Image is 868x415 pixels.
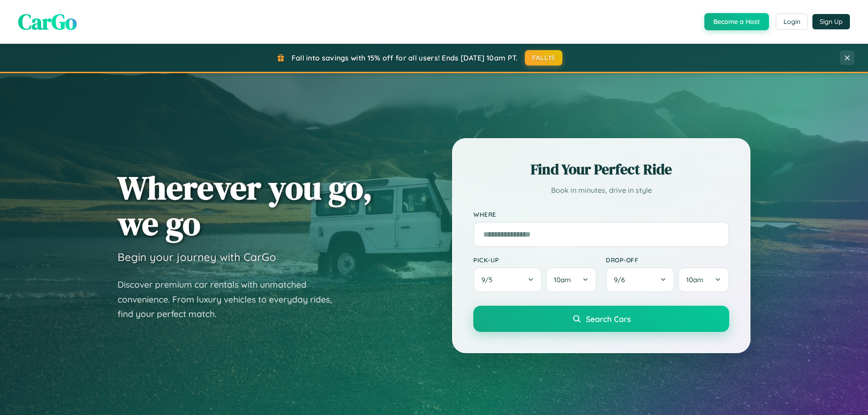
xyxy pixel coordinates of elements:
[525,50,563,65] button: FALL15
[546,267,597,292] button: 10am
[606,256,729,264] label: Drop-off
[118,277,344,322] p: Discover premium car rentals with unmatched convenience. From luxury vehicles to everyday rides, ...
[473,306,729,332] button: Search Cars
[473,159,729,179] h2: Find Your Perfect Ride
[118,170,373,241] h1: Wherever you go, we go
[292,53,518,62] span: Fall into savings with 15% off for all users! Ends [DATE] 10am PT.
[481,275,497,284] span: 9 / 5
[678,267,729,292] button: 10am
[554,275,571,284] span: 10am
[473,267,542,292] button: 9/5
[812,14,850,29] button: Sign Up
[776,14,808,30] button: Login
[586,314,631,324] span: Search Cars
[473,210,729,218] label: Where
[473,184,729,197] p: Book in minutes, drive in style
[118,250,276,264] h3: Begin your journey with CarGo
[614,275,629,284] span: 9 / 6
[606,267,675,292] button: 9/6
[686,275,703,284] span: 10am
[473,256,597,264] label: Pick-up
[704,13,769,30] button: Become a Host
[18,7,77,37] span: CarGo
